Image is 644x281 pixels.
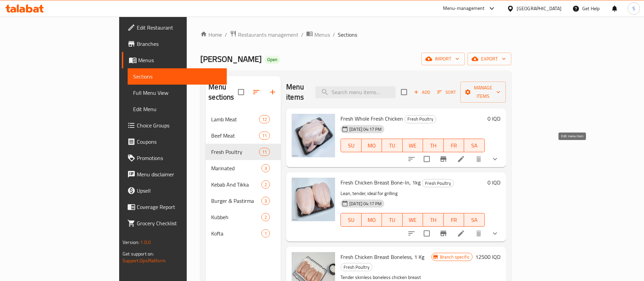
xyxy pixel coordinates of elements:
[314,31,330,39] span: Menus
[259,116,270,123] span: 12
[444,213,464,227] button: FR
[200,51,262,67] span: [PERSON_NAME]
[261,197,270,205] div: items
[436,87,458,98] button: Sort
[341,113,403,124] span: Fresh Whole Fresh Chicken
[230,30,298,39] a: Restaurants management
[341,252,424,262] span: Fresh Chicken Breast Boneless, 1 Kg
[403,213,423,227] button: WE
[446,141,462,151] span: FR
[403,139,423,152] button: WE
[471,225,487,242] button: delete
[411,87,433,98] span: Add item
[466,84,500,101] span: Manage items
[405,141,421,151] span: WE
[457,229,465,238] a: Edit menu item
[460,82,506,103] button: Manage items
[420,152,434,166] span: Select to update
[467,215,482,225] span: SA
[122,166,227,182] a: Menu disclaimer
[491,155,499,163] svg: Show Choices
[206,209,281,225] div: Kubbeh2
[422,179,454,187] span: Fresh Poultry
[133,72,221,81] span: Sections
[206,225,281,242] div: Kofta1
[344,215,358,225] span: SU
[259,133,270,139] span: 11
[341,139,361,152] button: SU
[491,229,499,238] svg: Show Choices
[487,225,503,242] button: show more
[123,249,154,258] span: Get support on:
[133,105,221,113] span: Edit Menu
[211,131,259,140] span: Beef Meat
[306,30,330,39] a: Menus
[137,23,221,32] span: Edit Restaurant
[122,19,227,36] a: Edit Restaurant
[206,193,281,209] div: Burger & Pastirma3
[264,57,280,63] span: Open
[211,180,261,189] div: Kebab And Tikka
[464,139,485,152] button: SA
[137,219,221,227] span: Grocery Checklist
[420,226,434,241] span: Select to update
[487,178,500,187] h6: 0 IQD
[423,139,444,152] button: TH
[385,215,400,225] span: TU
[211,164,261,172] span: Marinated
[301,31,303,39] li: /
[341,263,372,271] span: Fresh Poultry
[292,178,335,221] img: Fresh Chicken Breast Bone-In, 1kg
[471,151,487,167] button: delete
[234,85,248,99] span: Select all sections
[122,199,227,215] a: Coverage Report
[405,215,421,225] span: WE
[382,139,403,152] button: TU
[133,89,221,97] span: Full Menu View
[426,141,441,151] span: TH
[261,164,270,172] div: items
[123,256,166,265] a: Support.OpsPlatform
[122,182,227,199] a: Upsell
[364,141,380,151] span: MO
[444,139,464,152] button: FR
[262,181,270,188] span: 2
[137,40,221,48] span: Branches
[433,87,460,98] span: Sort items
[128,85,227,101] a: Full Menu View
[200,30,511,39] nav: breadcrumb
[467,53,511,65] button: export
[211,213,261,221] span: Kubbeh
[261,213,270,221] div: items
[259,149,270,155] span: 11
[403,151,420,167] button: sort-choices
[206,176,281,193] div: Kebab And Tikka2
[473,55,506,63] span: export
[421,53,465,65] button: import
[238,31,298,39] span: Restaurants management
[137,121,221,129] span: Choice Groups
[261,180,270,189] div: items
[264,56,280,64] div: Open
[341,189,485,198] p: Lean, tender, ideal for grilling
[211,148,259,156] div: Fresh Poultry
[422,179,454,187] div: Fresh Poultry
[206,127,281,144] div: Beef Meat11
[333,31,335,39] li: /
[347,126,384,133] span: [DATE] 04:17 PM
[128,68,227,85] a: Sections
[397,85,411,99] span: Select section
[137,154,221,162] span: Promotions
[138,56,221,64] span: Menus
[137,138,221,146] span: Coupons
[446,215,462,225] span: FR
[211,197,261,205] div: Burger & Pastirma
[362,213,382,227] button: MO
[122,215,227,231] a: Grocery Checklist
[341,177,421,188] span: Fresh Chicken Breast Bone-In, 1kg
[122,52,227,68] a: Menus
[211,115,259,123] div: Lamb Meat
[341,263,372,271] div: Fresh Poultry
